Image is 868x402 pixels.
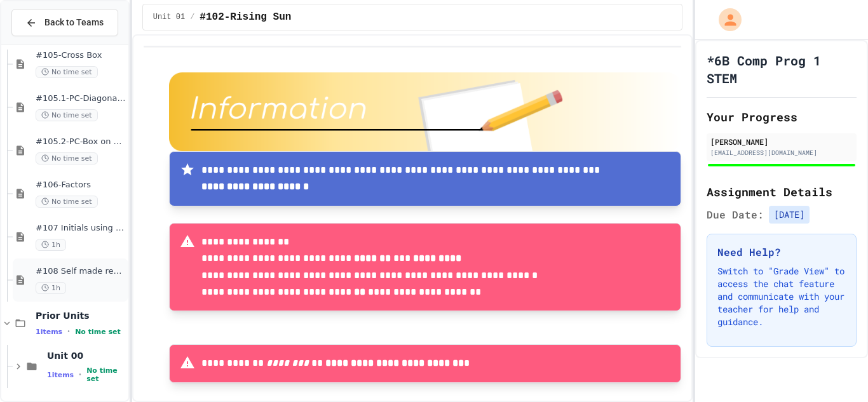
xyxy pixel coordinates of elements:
h2: Your Progress [707,108,857,126]
span: #107 Initials using shapes(11pts) [36,223,126,234]
span: Prior Units [36,310,126,321]
span: No time set [36,66,98,78]
span: #105-Cross Box [36,50,126,61]
span: Due Date: [707,207,764,222]
span: No time set [36,196,98,208]
span: #108 Self made review (15pts) [36,266,126,277]
span: #105.1-PC-Diagonal line [36,93,126,104]
span: No time set [75,328,121,336]
span: 1h [36,239,66,251]
span: No time set [36,109,98,121]
div: [EMAIL_ADDRESS][DOMAIN_NAME] [710,148,853,157]
span: Back to Teams [44,16,104,29]
div: [PERSON_NAME] [710,136,853,147]
span: No time set [86,366,126,383]
span: No time set [36,152,98,164]
span: #106-Factors [36,180,126,191]
h1: *6B Comp Prog 1 STEM [707,51,857,87]
span: • [79,370,81,380]
span: #102-Rising Sun [200,10,291,25]
span: #105.2-PC-Box on Box [36,137,126,147]
span: / [190,12,194,22]
span: 1 items [36,328,62,336]
h3: Need Help? [717,245,846,260]
span: Unit 01 [153,12,185,22]
span: 1h [36,282,66,294]
div: My Account [705,5,745,34]
p: Switch to "Grade View" to access the chat feature and communicate with your teacher for help and ... [717,265,846,328]
span: 1 items [47,371,74,379]
button: Back to Teams [11,9,118,36]
span: [DATE] [769,206,810,224]
span: Unit 00 [47,350,126,361]
span: • [67,326,70,337]
h2: Assignment Details [707,183,857,201]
